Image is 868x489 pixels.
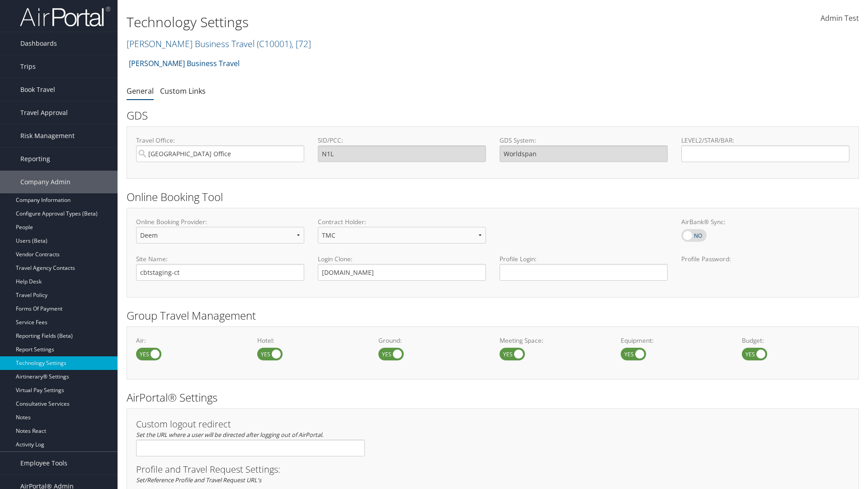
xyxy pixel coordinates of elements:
[129,54,240,72] a: [PERSON_NAME] Business Travel
[318,136,486,145] label: SID/PCC:
[136,465,849,474] h3: Profile and Travel Request Settings:
[681,217,849,226] label: AirBank® Sync:
[136,420,365,429] h3: Custom logout redirect
[160,86,206,96] a: Custom Links
[20,55,36,78] span: Trips
[257,336,365,345] label: Hotel:
[20,32,57,55] span: Dashboards
[127,390,859,405] h2: AirPortal® Settings
[20,171,71,193] span: Company Admin
[127,108,852,123] h2: GDS
[500,136,668,145] label: GDS System:
[136,431,323,439] em: Set the URL where a user will be directed after logging out of AirPortal.
[20,125,75,147] span: Risk Management
[742,336,849,345] label: Budget:
[136,136,304,145] label: Travel Office:
[20,6,110,27] img: airportal-logo.png
[127,189,859,205] h2: Online Booking Tool
[20,452,67,475] span: Employee Tools
[136,336,244,345] label: Air:
[136,217,304,226] label: Online Booking Provider:
[257,38,292,50] span: ( C10001 )
[500,264,668,281] input: Profile Login:
[127,86,154,96] a: General
[136,254,304,264] label: Site Name:
[20,148,50,170] span: Reporting
[127,13,615,32] h1: Technology Settings
[681,136,849,145] label: LEVEL2/STAR/BAR:
[821,13,859,23] span: Admin Test
[681,254,849,280] label: Profile Password:
[136,476,261,484] em: Set/Reference Profile and Travel Request URL's
[318,217,486,226] label: Contract Holder:
[681,229,707,242] label: AirBank® Sync
[378,336,486,345] label: Ground:
[500,336,607,345] label: Meeting Space:
[292,38,311,50] span: , [ 72 ]
[127,308,859,323] h2: Group Travel Management
[20,101,68,124] span: Travel Approval
[500,254,668,280] label: Profile Login:
[621,336,728,345] label: Equipment:
[20,78,55,101] span: Book Travel
[318,254,486,264] label: Login Clone:
[821,5,859,33] a: Admin Test
[127,38,311,50] a: [PERSON_NAME] Business Travel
